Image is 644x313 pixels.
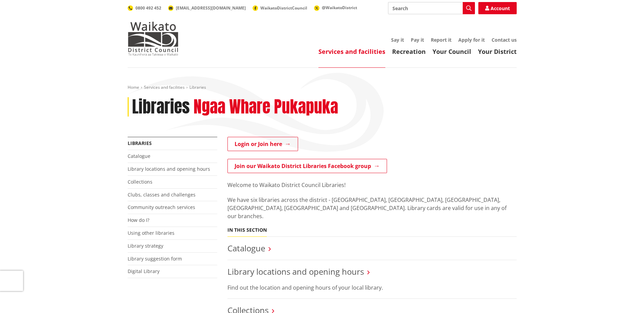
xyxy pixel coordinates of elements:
a: @WaikatoDistrict [314,5,357,11]
a: Your Council [433,47,471,56]
h2: Ngaa Whare Pukapuka [194,97,338,117]
a: Using other libraries [128,230,174,236]
a: Libraries [128,140,152,146]
a: Catalogue [227,243,265,254]
a: 0800 492 452 [128,5,161,11]
h5: In this section [227,227,267,233]
a: Home [128,84,139,90]
a: [EMAIL_ADDRESS][DOMAIN_NAME] [168,5,246,11]
a: Join our Waikato District Libraries Facebook group [227,159,387,173]
h1: Libraries [132,97,190,117]
a: Services and facilities [318,47,385,56]
a: Report it [431,37,452,43]
a: Clubs, classes and challenges [128,191,196,198]
a: Contact us [492,37,517,43]
a: Say it [391,37,404,43]
a: Services and facilities [144,84,185,90]
a: How do I? [128,217,149,223]
a: Catalogue [128,153,150,159]
a: Your District [478,47,517,56]
nav: breadcrumb [128,85,517,90]
a: Pay it [411,37,424,43]
input: Search input [388,2,475,14]
a: Recreation [392,47,426,56]
span: ibrary cards are valid for use in any of our branches. [227,204,507,220]
a: Digital Library [128,268,160,274]
span: WaikatoDistrictCouncil [260,5,307,11]
a: Library strategy [128,243,163,249]
a: Library suggestion form [128,255,182,262]
span: Libraries [189,84,206,90]
a: Library locations and opening hours [128,166,210,172]
a: Account [478,2,517,14]
a: Apply for it [458,37,485,43]
span: 0800 492 452 [135,5,161,11]
a: Community outreach services [128,204,195,210]
span: [EMAIL_ADDRESS][DOMAIN_NAME] [176,5,246,11]
a: WaikatoDistrictCouncil [253,5,307,11]
p: Welcome to Waikato District Council Libraries! [227,181,517,189]
p: We have six libraries across the district - [GEOGRAPHIC_DATA], [GEOGRAPHIC_DATA], [GEOGRAPHIC_DAT... [227,196,517,220]
span: @WaikatoDistrict [322,5,357,11]
img: Waikato District Council - Te Kaunihera aa Takiwaa o Waikato [128,22,179,56]
a: Collections [128,179,152,185]
a: Login or Join here [227,137,298,151]
a: Library locations and opening hours [227,266,364,277]
p: Find out the location and opening hours of your local library. [227,284,517,292]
